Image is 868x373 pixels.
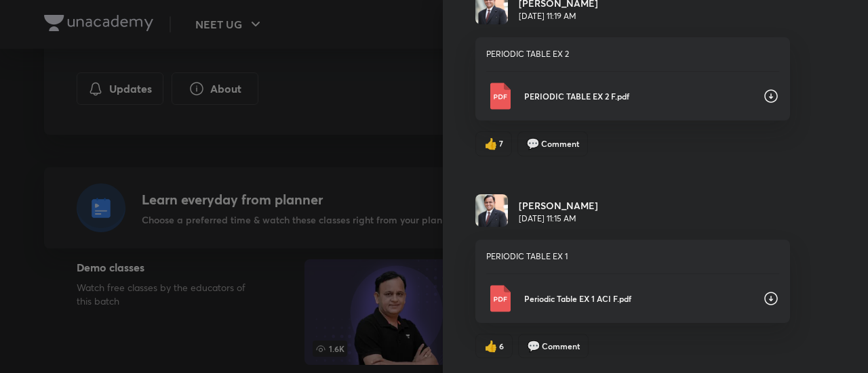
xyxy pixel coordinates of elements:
img: Pdf [486,83,513,110]
p: [DATE] 11:19 AM [519,10,598,22]
span: like [484,340,498,352]
span: comment [526,137,540,150]
span: comment [527,340,540,352]
p: PERIODIC TABLE EX 1 [486,250,779,263]
p: PERIODIC TABLE EX 2 F.pdf [524,90,752,102]
h6: [PERSON_NAME] [519,198,598,213]
span: like [484,137,498,150]
span: 6 [499,340,504,352]
span: 7 [499,137,503,150]
img: Pdf [486,285,513,312]
span: Comment [542,340,580,352]
p: [DATE] 11:15 AM [519,213,598,225]
p: Periodic Table EX 1 ACI F.pdf [524,292,752,305]
img: Avatar [475,194,508,227]
span: Comment [541,137,579,150]
p: PERIODIC TABLE EX 2 [486,48,779,60]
